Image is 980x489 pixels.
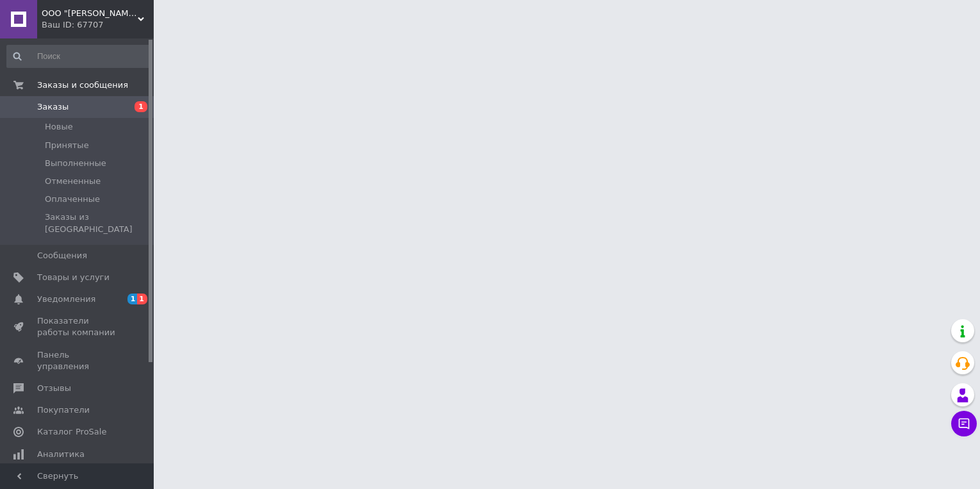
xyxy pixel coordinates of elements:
span: Сообщения [37,250,87,261]
span: 1 [137,294,147,304]
div: Ваш ID: 67707 [42,19,154,31]
span: Показатели работы компании [37,315,118,338]
span: Принятые [45,140,89,151]
span: Новые [45,121,73,133]
span: Уведомления [37,294,95,305]
span: Аналитика [37,449,85,460]
span: Покупатели [37,404,90,416]
span: Оплаченные [45,194,100,205]
span: ООО "Грин Вей Украина" [42,8,138,19]
span: 1 [135,101,147,112]
span: Отзывы [37,383,71,394]
span: Панель управления [37,349,118,372]
span: Выполненные [45,158,106,169]
span: Заказы [37,101,69,113]
span: Товары и услуги [37,272,110,283]
input: Поиск [6,45,151,68]
span: Отмененные [45,176,101,187]
span: Заказы из [GEOGRAPHIC_DATA] [45,211,150,235]
span: Каталог ProSale [37,426,106,438]
button: Чат с покупателем [951,411,977,436]
span: 1 [127,294,138,304]
span: Заказы и сообщения [37,79,128,91]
